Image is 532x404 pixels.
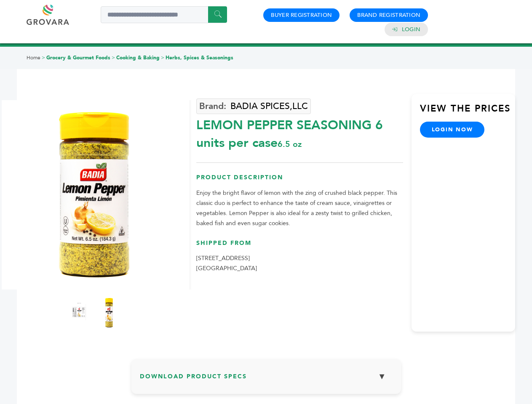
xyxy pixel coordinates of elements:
img: LEMON PEPPER SEASONING 6 units per case 6.5 oz Product Label [69,296,90,330]
span: > [42,54,45,61]
a: Brand Registration [357,11,420,19]
a: Cooking & Baking [116,54,160,61]
span: > [112,54,115,61]
a: Herbs, Spices & Seasonings [166,54,233,61]
h3: Shipped From [196,239,403,254]
a: BADIA SPICES,LLC [196,98,311,114]
div: LEMON PEPPER SEASONING 6 units per case [196,112,403,152]
a: login now [420,122,485,138]
span: > [161,54,164,61]
p: [STREET_ADDRESS] [GEOGRAPHIC_DATA] [196,253,403,274]
a: Grocery & Gourmet Foods [46,54,110,61]
a: Login [402,26,420,33]
button: ▼ [372,367,393,385]
span: 6.5 oz [278,138,302,150]
h3: View the Prices [420,102,515,122]
a: Buyer Registration [271,11,332,19]
h3: Product Description [196,173,403,188]
h3: Download Product Specs [140,367,393,392]
a: Home [27,54,40,61]
input: Search a product or brand... [101,6,227,23]
img: LEMON PEPPER SEASONING 6 units per case 6.5 oz [99,296,120,330]
p: Enjoy the bright flavor of lemon with the zing of crushed black pepper. This classic duo is perfe... [196,188,403,229]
